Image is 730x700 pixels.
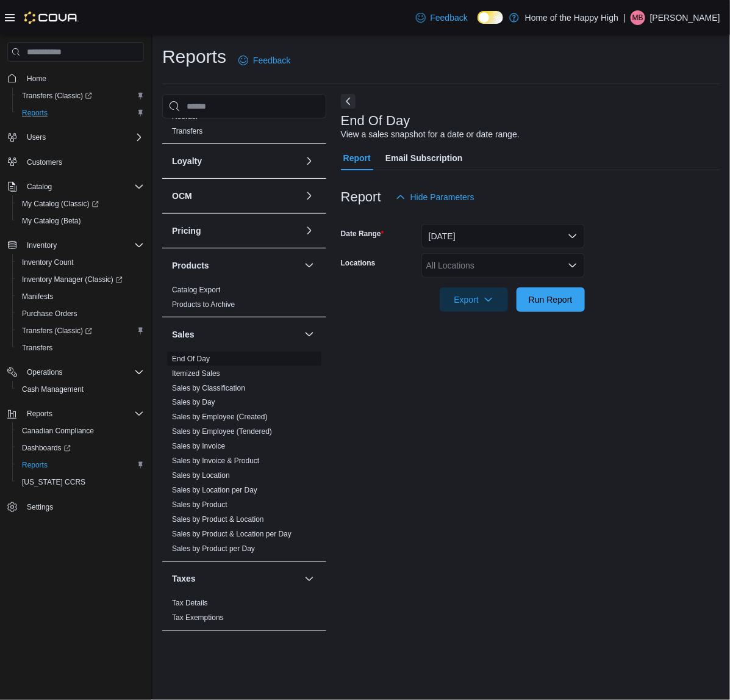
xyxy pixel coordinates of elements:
h3: End Of Day [341,114,410,128]
button: Transfers [12,339,149,356]
button: Purchase Orders [12,305,149,322]
span: Washington CCRS [17,475,144,489]
a: Transfers [172,127,202,135]
span: Transfers [17,341,144,355]
button: Sales [172,328,299,341]
span: My Catalog (Classic) [22,199,99,209]
span: Home [22,70,144,85]
button: Home [2,69,149,87]
span: Users [22,130,144,145]
span: MB [632,10,643,25]
a: Itemized Sales [172,369,220,378]
a: Catalog Export [172,286,220,294]
a: Reports [17,458,52,472]
a: My Catalog (Classic) [17,197,104,211]
span: Tax Details [172,599,208,608]
button: Pricing [172,225,299,237]
button: Reports [12,456,149,474]
a: Cash Management [17,382,88,397]
a: Manifests [17,289,58,304]
button: Catalog [2,178,149,195]
button: Products [302,258,317,273]
button: Loyalty [302,154,317,168]
a: Tax Exemptions [172,614,224,622]
button: Open list of options [568,261,578,270]
img: Cova [24,12,79,24]
a: My Catalog (Classic) [12,195,149,212]
button: Inventory Count [12,254,149,271]
span: Sales by Invoice [172,442,225,452]
h3: Loyalty [172,155,202,167]
button: Hide Parameters [391,185,479,209]
span: Cash Management [17,382,144,397]
div: Products [162,283,326,317]
a: Dashboards [12,439,149,456]
span: Operations [27,367,63,377]
button: Manifests [12,288,149,305]
span: [US_STATE] CCRS [22,477,85,487]
button: Taxes [302,572,317,586]
span: Customers [22,154,144,170]
div: Taxes [162,596,326,630]
a: Sales by Day [172,399,215,407]
a: Transfers (Classic) [12,322,149,339]
span: Settings [22,499,144,514]
button: Reports [22,406,57,421]
span: Inventory Manager (Classic) [17,272,144,287]
span: Dark Mode [478,24,478,24]
a: Inventory Manager (Classic) [12,271,149,288]
input: Dark Mode [478,11,503,24]
button: Users [2,129,149,146]
span: Reports [17,106,144,120]
a: Settings [22,500,58,514]
a: Transfers (Classic) [17,323,97,338]
span: Transfers (Classic) [22,326,92,336]
a: End Of Day [172,355,210,363]
button: Inventory [2,237,149,254]
div: Sales [162,352,326,561]
span: Feedback [253,54,290,67]
span: Transfers (Classic) [17,323,144,338]
button: Canadian Compliance [12,422,149,439]
a: Sales by Product & Location [172,516,264,524]
span: Purchase Orders [17,306,144,321]
span: Sales by Employee (Created) [172,413,268,422]
button: My Catalog (Beta) [12,212,149,229]
span: Hide Parameters [410,191,474,203]
span: Settings [27,502,53,512]
button: Reports [12,104,149,121]
span: Sales by Product & Location per Day [172,530,292,539]
button: [US_STATE] CCRS [12,474,149,491]
span: Sales by Classification [172,383,245,393]
span: Catalog [22,179,144,194]
h1: Reports [162,45,226,69]
span: Products to Archive [172,300,235,309]
span: Sales by Location per Day [172,486,257,496]
button: Loyalty [172,155,299,167]
span: Sales by Product & Location [172,515,264,525]
button: Run Report [517,287,585,312]
span: My Catalog (Beta) [17,214,144,228]
span: My Catalog (Classic) [17,197,144,211]
span: Export [447,287,501,312]
h3: OCM [172,190,192,202]
button: OCM [302,189,317,203]
button: Sales [302,327,317,342]
span: Reports [27,409,52,419]
span: Transfers (Classic) [17,88,144,103]
span: Transfers [172,126,202,136]
a: Reports [17,106,52,120]
button: Cash Management [12,381,149,398]
span: Reports [22,460,48,470]
span: Sales by Invoice & Product [172,456,259,466]
span: Sales by Day [172,398,215,408]
a: Purchase Orders [17,306,82,321]
span: Reports [22,108,48,118]
button: Catalog [22,179,57,194]
span: Dashboards [22,443,71,453]
h3: Sales [172,328,195,341]
a: Sales by Employee (Created) [172,413,268,422]
span: Email Subscription [385,146,463,170]
button: Products [172,259,299,272]
h3: Taxes [172,573,196,585]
